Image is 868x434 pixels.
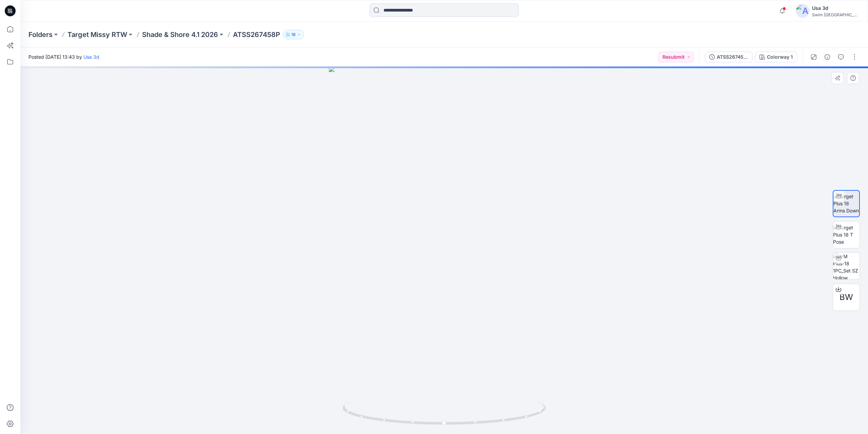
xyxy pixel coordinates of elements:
a: Usa 3d [83,54,99,60]
div: Usa 3d [812,4,860,12]
a: Shade & Shore 4.1 2026 [142,30,218,39]
button: ATSS267458P [705,52,752,62]
button: Colorway 1 [755,52,797,62]
div: Swim [GEOGRAPHIC_DATA] [812,12,860,17]
button: Details [822,52,833,62]
a: Target Missy RTW [67,30,127,39]
div: Colorway 1 [767,53,793,61]
span: Posted [DATE] 13:43 by [28,53,99,60]
a: Folders [28,30,53,39]
img: WM Plus-18 1PC_Set SZ Hollow [833,253,860,279]
img: Target Plus 18 Arms Down [833,193,859,214]
img: avatar [796,4,809,18]
p: ATSS267458P [233,30,280,39]
img: Target Plus 18 T Pose [833,224,860,245]
span: BW [840,291,853,303]
p: 18 [291,31,296,38]
button: 18 [283,30,304,39]
div: ATSS267458P [717,53,748,61]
